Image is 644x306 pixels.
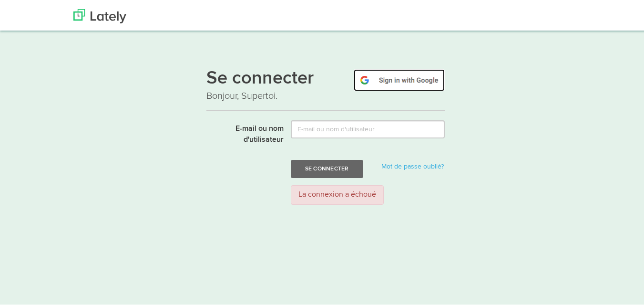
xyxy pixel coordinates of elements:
img: google-signin.png [354,67,445,89]
font: Se connecter [206,68,314,86]
font: Se connecter [305,164,349,169]
font: E-mail ou nom d'utilisateur [235,123,284,142]
button: Se connecter [291,158,363,176]
img: Dernièrement [73,7,126,21]
input: E-mail ou nom d'utilisateur [291,118,445,137]
font: Bonjour, Supertoi. [206,88,277,100]
a: Mot de passe oublié? [381,161,444,168]
font: La connexion a échoué [298,189,376,197]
